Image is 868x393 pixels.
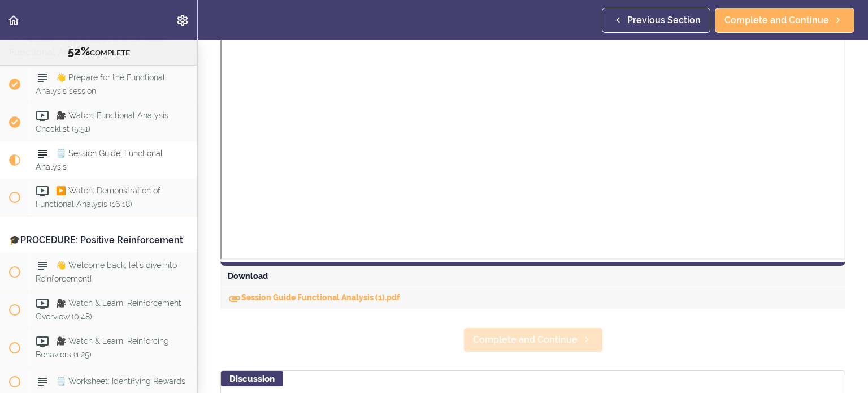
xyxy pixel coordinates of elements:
span: 🗒️ Session Guide: Functional Analysis [36,149,163,171]
span: ▶️ Watch: Demonstration of Functional Analysis (16:18) [36,186,160,208]
a: Complete and Continue [715,8,854,33]
a: DownloadSession Guide Functional Analysis (1).pdf [228,293,400,302]
span: Complete and Continue [473,333,578,347]
svg: Download [228,292,241,305]
div: COMPLETE [14,45,183,59]
span: Complete and Continue [724,14,829,27]
span: 52% [68,45,90,58]
span: 👋 Prepare for the Functional Analysis session [36,73,165,95]
a: Complete and Continue [463,327,603,352]
div: Download [220,266,845,287]
svg: Back to course curriculum [7,14,20,27]
span: 🎥 Watch & Learn: Reinforcing Behaviors (1:25) [36,336,169,359]
div: Discussion [221,371,283,386]
span: 👋 Welcome back, let's dive into Reinforcement! [36,261,177,283]
span: Previous Section [627,14,701,27]
span: 🎥 Watch: Functional Analysis Checklist (5:51) [36,111,168,133]
span: 🗒️ Worksheet: Identifying Rewards [56,377,185,386]
svg: Settings Menu [176,14,189,27]
a: Previous Section [602,8,710,33]
span: 🎥 Watch & Learn: Reinforcement Overview (0:48) [36,299,181,321]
